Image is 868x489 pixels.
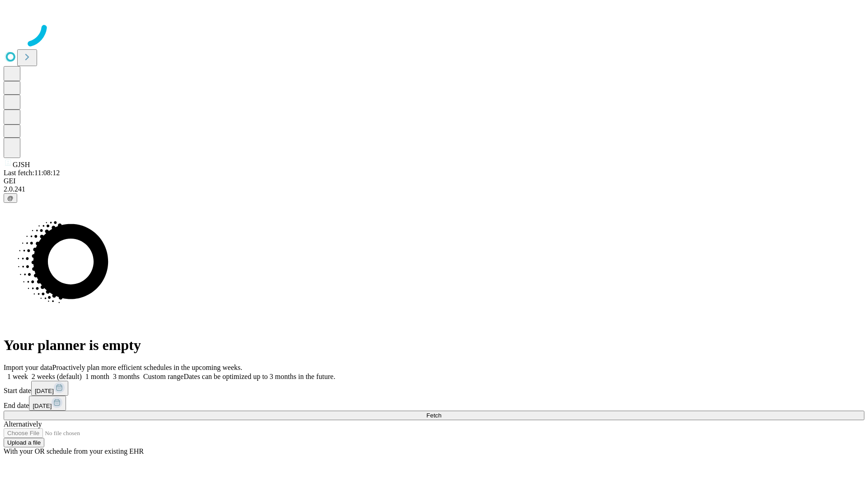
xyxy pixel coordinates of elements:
[35,388,54,394] span: [DATE]
[4,381,864,396] div: Start date
[4,364,52,371] span: Import your data
[4,420,42,428] span: Alternatively
[4,438,44,447] button: Upload a file
[184,373,335,380] span: Dates can be optimized up to 3 months in the future.
[4,185,864,193] div: 2.0.241
[4,169,60,177] span: Last fetch: 11:08:12
[85,373,109,380] span: 1 month
[32,373,82,380] span: 2 weeks (default)
[31,381,68,396] button: [DATE]
[33,403,52,409] span: [DATE]
[4,411,864,420] button: Fetch
[4,337,864,354] h1: Your planner is empty
[13,161,30,168] span: GJSH
[143,373,184,380] span: Custom range
[4,193,17,203] button: @
[426,412,441,419] span: Fetch
[4,177,864,185] div: GEI
[7,373,28,380] span: 1 week
[7,195,14,201] span: @
[113,373,140,380] span: 3 months
[4,447,144,455] span: With your OR schedule from your existing EHR
[4,396,864,411] div: End date
[52,364,242,371] span: Proactively plan more efficient schedules in the upcoming weeks.
[29,396,66,411] button: [DATE]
